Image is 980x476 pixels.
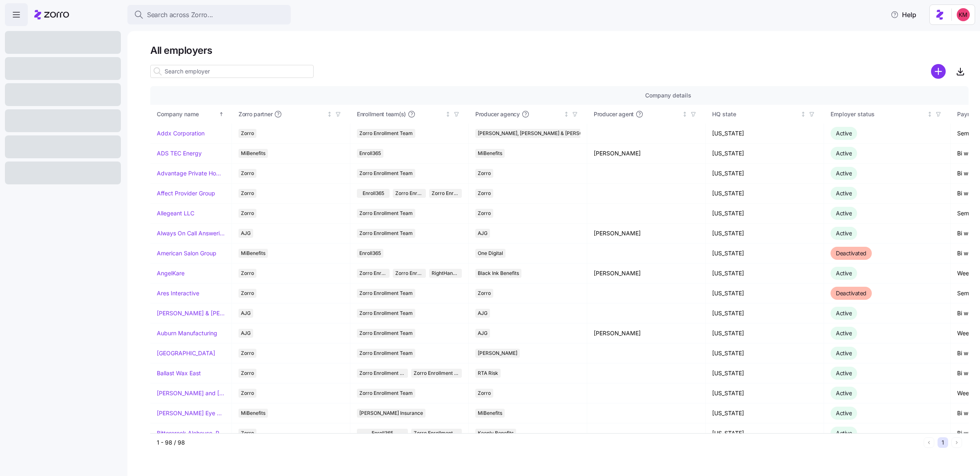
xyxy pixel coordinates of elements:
[359,169,413,178] span: Zorro Enrollment Team
[241,149,265,158] span: MiBenefits
[359,389,413,398] span: Zorro Enrollment Team
[232,105,350,124] th: Zorro partnerNot sorted
[706,283,824,303] td: [US_STATE]
[478,209,491,218] span: Zorro
[241,349,254,358] span: Zorro
[359,209,413,218] span: Zorro Enrollment Team
[478,309,488,318] span: AJG
[478,369,498,378] span: RTA Risk
[706,383,824,403] td: [US_STATE]
[563,111,569,117] div: Not sorted
[241,169,254,178] span: Zorro
[836,170,852,177] span: Active
[478,169,491,178] span: Zorro
[587,224,706,244] td: [PERSON_NAME]
[836,310,852,317] span: Active
[836,190,852,197] span: Active
[359,409,423,418] span: [PERSON_NAME] Insurance
[157,189,215,197] a: Affect Provider Group
[241,289,254,298] span: Zorro
[150,105,232,124] th: Company nameSorted ascending
[157,129,205,137] a: Addx Corporation
[706,323,824,343] td: [US_STATE]
[157,369,201,377] a: Ballast Wax East
[157,169,225,177] a: Advantage Private Home Care
[478,429,514,438] span: Keenly Benefits
[706,144,824,164] td: [US_STATE]
[359,269,387,278] span: Zorro Enrollment Team
[127,5,291,24] button: Search across Zorro...
[157,389,225,397] a: [PERSON_NAME] and [PERSON_NAME]'s Furniture
[706,363,824,383] td: [US_STATE]
[241,269,254,278] span: Zorro
[241,309,251,318] span: AJG
[157,438,920,447] div: 1 - 98 / 98
[241,369,254,378] span: Zorro
[157,309,225,317] a: [PERSON_NAME] & [PERSON_NAME]'s
[706,224,824,244] td: [US_STATE]
[157,409,225,417] a: [PERSON_NAME] Eye Associates
[157,289,199,297] a: Ares Interactive
[241,429,254,438] span: Zorro
[478,189,491,198] span: Zorro
[147,10,213,20] span: Search across Zorro...
[359,129,413,138] span: Zorro Enrollment Team
[836,290,866,297] span: Deactivated
[957,8,970,21] img: 8fbd33f679504da1795a6676107ffb9e
[682,111,688,117] div: Not sorted
[363,189,384,198] span: Enroll365
[241,409,265,418] span: MiBenefits
[706,204,824,224] td: [US_STATE]
[836,150,852,157] span: Active
[836,230,852,237] span: Active
[150,65,314,78] input: Search employer
[706,403,824,423] td: [US_STATE]
[478,149,502,158] span: MiBenefits
[712,110,799,119] div: HQ state
[836,350,852,356] span: Active
[836,370,852,376] span: Active
[150,44,969,57] h1: All employers
[414,369,460,378] span: Zorro Enrollment Experts
[478,409,502,418] span: MiBenefits
[350,105,469,124] th: Enrollment team(s)Not sorted
[432,269,459,278] span: RightHandMan Financial
[157,329,217,337] a: Auburn Manufacturing
[706,423,824,443] td: [US_STATE]
[706,164,824,184] td: [US_STATE]
[800,111,806,117] div: Not sorted
[478,229,488,238] span: AJG
[836,130,852,137] span: Active
[157,429,225,437] a: Bittercreek Alehouse, Red Feather Lounge, Diablo & Sons Saloon
[931,64,946,79] svg: add icon
[706,303,824,323] td: [US_STATE]
[478,129,605,138] span: [PERSON_NAME], [PERSON_NAME] & [PERSON_NAME]
[218,111,224,117] div: Sorted ascending
[241,329,251,338] span: AJG
[706,105,824,124] th: HQ stateNot sorted
[414,429,460,438] span: Zorro Enrollment Team
[432,189,459,198] span: Zorro Enrollment Experts
[241,389,254,398] span: Zorro
[478,389,491,398] span: Zorro
[241,209,254,218] span: Zorro
[706,343,824,363] td: [US_STATE]
[587,323,706,343] td: [PERSON_NAME]
[478,349,517,358] span: [PERSON_NAME]
[478,269,519,278] span: Black Ink Benefits
[587,144,706,164] td: [PERSON_NAME]
[359,349,413,358] span: Zorro Enrollment Team
[836,390,852,396] span: Active
[157,349,215,357] a: [GEOGRAPHIC_DATA]
[359,329,413,338] span: Zorro Enrollment Team
[706,244,824,263] td: [US_STATE]
[359,369,405,378] span: Zorro Enrollment Team
[157,269,185,277] a: AngelKare
[359,289,413,298] span: Zorro Enrollment Team
[395,269,423,278] span: Zorro Enrollment Experts
[157,249,216,257] a: American Salon Group
[238,110,272,118] span: Zorro partner
[836,210,852,217] span: Active
[157,110,217,119] div: Company name
[241,229,251,238] span: AJG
